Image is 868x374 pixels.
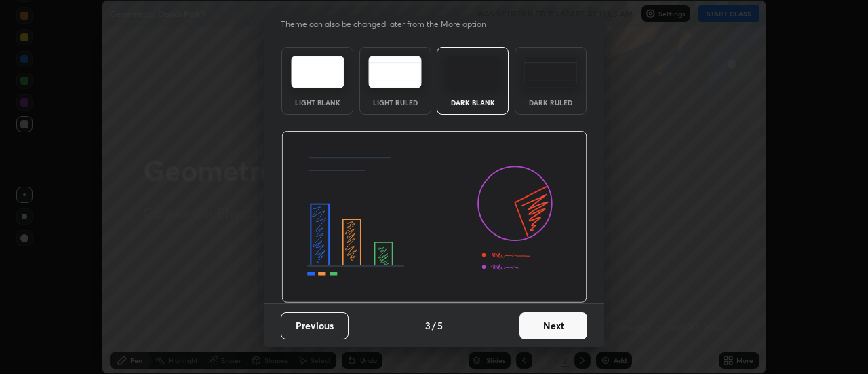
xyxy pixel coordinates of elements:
img: lightTheme.e5ed3b09.svg [291,56,344,88]
img: darkThemeBanner.d06ce4a2.svg [281,131,587,303]
div: Dark Blank [446,99,500,106]
p: Theme can also be changed later from the More option [281,18,500,31]
img: darkRuledTheme.de295e13.svg [524,56,577,88]
div: Light Ruled [368,99,422,106]
div: Light Blank [290,99,344,106]
h4: / [432,318,436,333]
button: Previous [281,312,349,339]
img: darkTheme.f0cc69e5.svg [446,56,500,88]
h4: 3 [425,318,431,333]
img: lightRuledTheme.5fabf969.svg [368,56,422,88]
h4: 5 [437,318,443,333]
button: Next [519,312,587,339]
div: Dark Ruled [524,99,578,106]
